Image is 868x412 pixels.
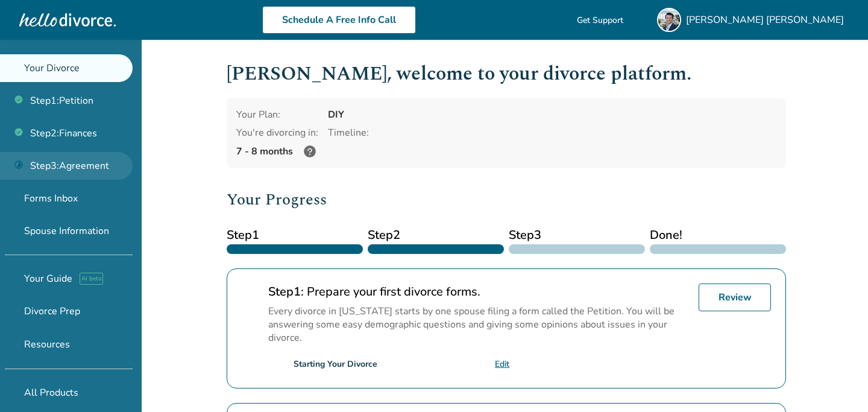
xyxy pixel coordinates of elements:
[495,358,509,370] a: Edit
[80,273,103,285] span: AI beta
[509,226,645,244] span: Step 3
[562,15,572,25] span: phone_in_talk
[262,6,416,34] a: Schedule A Free Info Call
[7,226,17,236] span: people
[686,13,849,27] span: [PERSON_NAME] [PERSON_NAME]
[7,388,17,398] span: shopping_basket
[7,63,17,73] span: flag_2
[294,358,377,370] div: Starting Your Divorce
[328,108,776,121] div: DIY
[562,14,623,26] a: phone_in_talkGet Support
[650,226,786,244] span: Done!
[577,14,623,26] span: Get Support
[24,192,78,205] span: Forms Inbox
[7,194,17,203] span: inbox
[633,13,647,27] span: shopping_cart
[7,306,17,316] span: list_alt_check
[278,358,289,369] span: check_circle
[236,144,318,159] div: 7 - 8 months
[236,126,318,139] div: You're divorcing in:
[328,126,776,139] div: Timeline:
[7,274,17,284] span: explore
[699,284,771,311] a: Review
[227,226,363,244] span: Step 1
[808,354,868,412] iframe: Chat Widget
[242,284,259,300] span: check_circle
[368,226,504,244] span: Step 2
[227,188,786,212] h2: Your Progress
[268,284,304,300] strong: Step 1 :
[268,284,689,300] h2: Prepare your first divorce forms.
[227,59,786,89] h1: [PERSON_NAME] , welcome to your divorce platform.
[111,337,125,352] span: expand_more
[7,340,17,349] span: menu_book
[268,305,689,344] p: Every divorce in [US_STATE] starts by one spouse filing a form called the Petition. You will be a...
[657,8,681,32] img: Ryan Thomason
[7,338,70,351] span: Resources
[236,108,318,121] div: Your Plan:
